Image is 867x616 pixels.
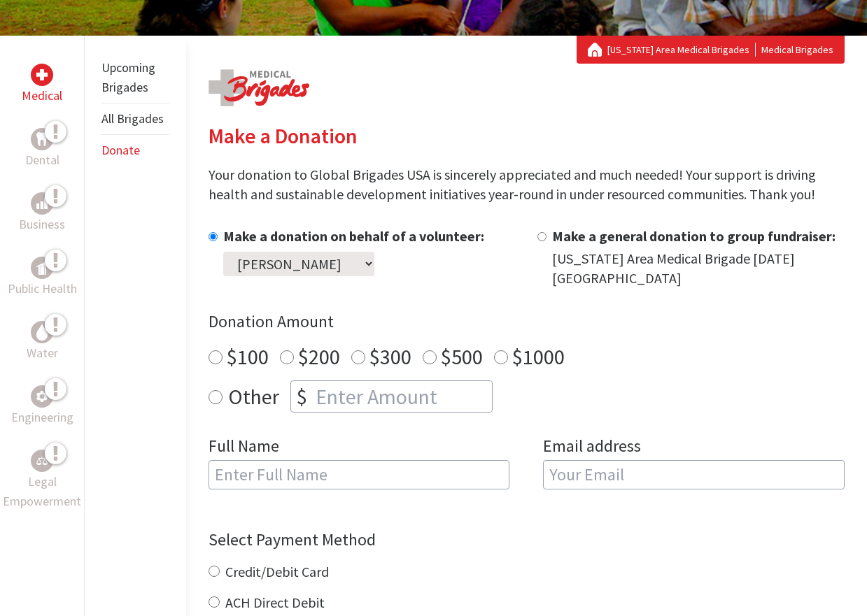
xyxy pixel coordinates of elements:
[27,321,58,363] a: WaterWater
[209,460,510,489] input: Enter Full Name
[607,43,756,57] a: [US_STATE] Area Medical Brigades
[209,435,279,460] label: Full Name
[19,215,65,234] p: Business
[313,381,492,412] input: Enter Amount
[8,257,77,299] a: Public HealthPublic Health
[228,380,279,413] label: Other
[101,135,169,166] li: Donate
[22,86,62,106] p: Medical
[25,128,59,170] a: DentalDental
[31,64,53,86] div: Medical
[31,450,53,472] div: Legal Empowerment
[543,460,845,489] input: Your Email
[101,110,164,127] a: All Brigades
[101,142,140,158] a: Donate
[31,128,53,150] div: Dental
[512,343,565,370] label: $1000
[101,103,169,135] li: All Brigades
[31,257,53,279] div: Public Health
[36,261,48,275] img: Public Health
[31,192,53,215] div: Business
[19,192,65,234] a: BusinessBusiness
[36,132,48,145] img: Dental
[543,435,641,460] label: Email address
[552,227,836,245] label: Make a general donation to group fundraiser:
[441,343,483,370] label: $500
[36,457,48,465] img: Legal Empowerment
[209,165,845,204] p: Your donation to Global Brigades USA is sincerely appreciated and much needed! Your support is dr...
[22,64,62,106] a: MedicalMedical
[36,198,48,209] img: Business
[8,279,77,299] p: Public Health
[369,343,411,370] label: $300
[588,43,833,57] div: Medical Brigades
[36,391,48,402] img: Engineering
[209,123,845,148] h2: Make a Donation
[36,69,48,80] img: Medical
[223,227,484,245] label: Make a donation on behalf of a volunteer:
[31,321,53,343] div: Water
[36,324,48,340] img: Water
[27,343,58,363] p: Water
[25,150,59,170] p: Dental
[11,385,73,427] a: EngineeringEngineering
[209,69,309,106] img: logo-medical.png
[298,343,340,370] label: $200
[225,594,325,611] label: ACH Direct Debit
[225,563,329,580] label: Credit/Debit Card
[31,385,53,408] div: Engineering
[552,249,845,288] div: [US_STATE] Area Medical Brigade [DATE] [GEOGRAPHIC_DATA]
[11,408,73,427] p: Engineering
[209,310,845,333] h4: Donation Amount
[3,450,81,511] a: Legal EmpowermentLegal Empowerment
[209,529,845,551] h4: Select Payment Method
[101,59,155,95] a: Upcoming Brigades
[101,52,169,103] li: Upcoming Brigades
[291,381,313,412] div: $
[227,343,269,370] label: $100
[3,472,81,511] p: Legal Empowerment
